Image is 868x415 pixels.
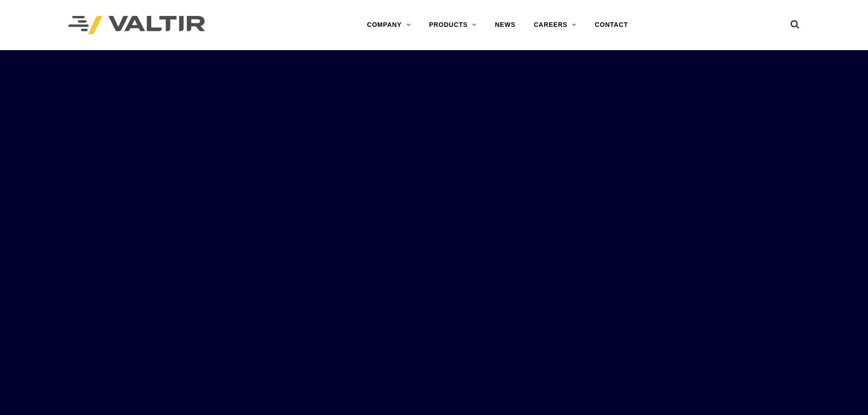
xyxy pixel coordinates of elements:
a: CONTACT [586,16,637,34]
a: CAREERS [524,16,586,34]
a: NEWS [486,16,524,34]
a: COMPANY [358,16,420,34]
img: Valtir [68,16,205,35]
a: PRODUCTS [420,16,486,34]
